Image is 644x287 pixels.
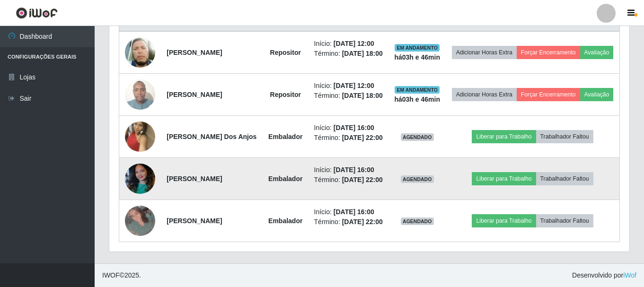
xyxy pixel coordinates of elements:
button: Liberar para Trabalho [472,214,536,227]
span: AGENDADO [401,217,434,225]
strong: há 03 h e 46 min [394,53,440,61]
time: [DATE] 12:00 [334,40,374,47]
time: [DATE] 16:00 [334,208,374,216]
img: 1752719654898.jpeg [125,206,155,236]
strong: há 03 h e 46 min [394,96,440,103]
time: [DATE] 18:00 [342,92,383,99]
strong: [PERSON_NAME] Dos Anjos [167,133,256,140]
img: 1732654332869.jpeg [125,159,155,199]
li: Início: [314,123,383,133]
span: IWOF [102,271,120,279]
strong: Embalador [268,217,302,225]
span: AGENDADO [401,133,434,141]
strong: [PERSON_NAME] [167,217,222,225]
img: 1702655136722.jpeg [125,110,155,164]
li: Início: [314,207,383,217]
a: iWof [623,271,636,279]
time: [DATE] 12:00 [334,82,374,89]
button: Liberar para Trabalho [472,130,536,143]
span: AGENDADO [401,175,434,183]
strong: Embalador [268,175,302,183]
time: [DATE] 16:00 [334,124,374,131]
button: Avaliação [580,88,614,101]
button: Trabalhador Faltou [536,214,593,227]
span: Desenvolvido por [572,270,636,280]
button: Liberar para Trabalho [472,172,536,185]
strong: Embalador [268,133,302,140]
li: Início: [314,165,383,175]
button: Adicionar Horas Extra [452,88,517,101]
li: Início: [314,81,383,91]
li: Término: [314,175,383,185]
span: EM ANDAMENTO [395,86,440,94]
strong: Repositor [270,91,301,98]
button: Trabalhador Faltou [536,172,593,185]
strong: [PERSON_NAME] [167,49,222,56]
li: Início: [314,39,383,49]
span: EM ANDAMENTO [395,44,440,52]
span: © 2025 . [102,270,141,280]
time: [DATE] 16:00 [334,166,374,174]
button: Forçar Encerramento [517,88,580,101]
li: Término: [314,91,383,101]
li: Término: [314,49,383,59]
strong: [PERSON_NAME] [167,91,222,98]
button: Forçar Encerramento [517,46,580,59]
li: Término: [314,133,383,143]
img: 1746382932878.jpeg [125,74,155,114]
time: [DATE] 18:00 [342,50,383,57]
strong: Repositor [270,49,301,56]
time: [DATE] 22:00 [342,176,383,183]
button: Avaliação [580,46,614,59]
button: Trabalhador Faltou [536,130,593,143]
img: 1673493072415.jpeg [125,35,155,70]
button: Adicionar Horas Extra [452,46,517,59]
li: Término: [314,217,383,227]
time: [DATE] 22:00 [342,218,383,226]
time: [DATE] 22:00 [342,134,383,141]
img: CoreUI Logo [16,7,58,19]
strong: [PERSON_NAME] [167,175,222,183]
